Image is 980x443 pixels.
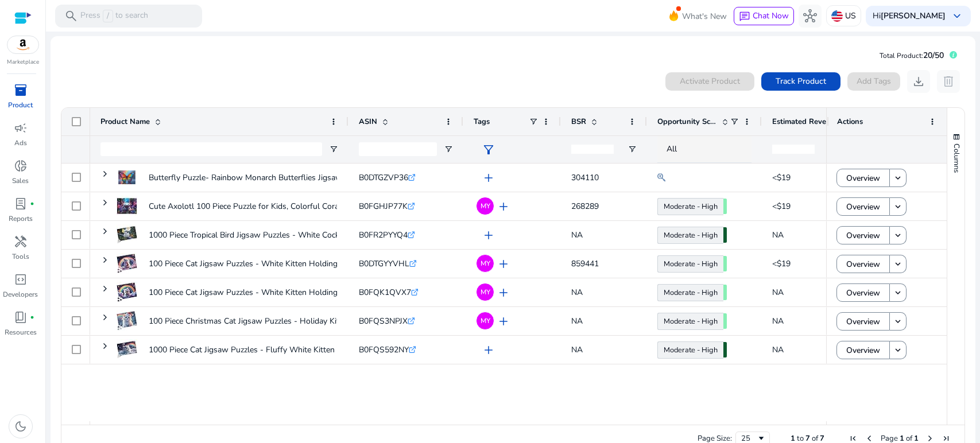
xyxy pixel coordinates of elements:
span: B0FQK1QVX7 [359,287,411,298]
img: 41bxu9XPQyL._AC_US40_.jpg [117,310,137,331]
button: Overview [836,255,890,273]
div: Last Page [942,434,951,443]
span: 65.00 [723,285,727,300]
div: Next Page [925,434,935,443]
span: 66.16 [723,313,727,329]
span: B0DTGZVP36 [359,172,408,183]
p: 100 Piece Cat Jigsaw Puzzles - White Kitten Holding Cookie, Purple... [149,281,397,304]
p: Ads [14,138,27,148]
button: Open Filter Menu [627,145,637,154]
p: Tools [12,251,29,262]
button: Overview [836,341,890,359]
span: 20/50 [923,50,944,61]
p: Hi [873,12,946,20]
img: amazon.svg [7,36,38,53]
img: 41Bq12MThhL._AC_US40_.jpg [117,253,137,274]
span: Overview [846,224,880,247]
mat-icon: keyboard_arrow_down [893,259,903,269]
span: NA [772,230,784,240]
span: B0DTGYYVHL [359,258,409,269]
span: Overview [846,281,880,305]
mat-icon: keyboard_arrow_down [893,316,903,327]
span: <$19 [772,258,791,269]
span: MY [481,317,490,324]
span: B0FR2PYYQ4 [359,230,408,240]
span: lab_profile [14,197,28,211]
span: 71.08 [723,227,727,243]
span: B0FGHJP77K [359,201,408,212]
span: / [103,10,113,22]
span: NA [571,230,583,240]
span: handyman [14,235,28,248]
span: 65.00 [723,256,727,271]
span: BSR [571,116,586,127]
span: add [482,228,495,242]
span: 859441 [571,258,599,269]
span: Opportunity Score [657,116,717,127]
span: Chat Now [753,10,789,21]
p: 1000 Piece Tropical Bird Jigsaw Puzzles - White Cockatoo Parrot,... [149,223,387,247]
button: Overview [836,197,890,216]
span: NA [571,316,583,327]
mat-icon: keyboard_arrow_down [893,201,903,212]
button: Track Product [761,72,840,91]
a: Moderate - High [657,255,723,273]
span: Tags [474,116,490,127]
span: What's New [682,6,727,26]
span: Product Name [100,116,150,127]
span: fiber_manual_record [30,315,34,320]
img: 418VYyLddUL._AC_US40_.jpg [117,224,137,245]
mat-icon: keyboard_arrow_down [893,287,903,298]
span: MY [481,289,490,296]
span: MY [481,203,490,209]
span: book_4 [14,310,28,324]
a: Moderate - High [657,198,723,215]
p: Reports [9,213,33,224]
img: 41lN+nRwkxL._AC_US40_.jpg [117,282,137,302]
span: chat [739,11,750,22]
span: add [482,343,495,357]
span: <$19 [772,172,791,183]
span: All [667,143,677,154]
span: code_blocks [14,273,28,286]
button: Overview [836,169,890,187]
a: Moderate - High [657,313,723,330]
button: download [907,70,930,93]
span: <$19 [772,201,791,212]
p: 100 Piece Christmas Cat Jigsaw Puzzles - Holiday Kitten Wearing... [149,309,388,333]
span: Estimated Revenue/Day [772,116,841,127]
span: hub [803,9,817,23]
div: Previous Page [865,434,874,443]
span: Overview [846,166,880,190]
span: dark_mode [14,419,28,433]
p: 1000 Piece Cat Jigsaw Puzzles - Fluffy White Kitten Taking Bubble... [149,338,393,362]
mat-icon: keyboard_arrow_down [893,173,903,183]
span: campaign [14,121,28,135]
p: Butterfly Puzzle- Rainbow Monarch Butterflies Jigsaw, Fun Colorful... [149,166,396,189]
span: add [497,200,510,213]
img: 41b+DfCZBzL._AC_US40_.jpg [117,196,137,216]
span: ASIN [359,116,377,127]
span: NA [772,344,784,355]
b: [PERSON_NAME] [881,10,946,21]
button: Overview [836,226,890,244]
p: Cute Axolotl 100 Piece Puzzle for Kids, Colorful Coral Reef Jigsaw,... [149,195,392,218]
a: Moderate - High [657,341,723,359]
span: 72.59 [723,342,727,357]
button: Open Filter Menu [444,145,453,154]
span: NA [772,316,784,327]
span: 304110 [571,172,599,183]
span: 268289 [571,201,599,212]
div: First Page [849,434,858,443]
input: ASIN Filter Input [359,142,437,156]
span: Total Product: [880,51,923,60]
span: Overview [846,252,880,276]
p: US [845,6,856,26]
button: Overview [836,312,890,331]
p: Product [8,100,33,110]
button: Overview [836,283,890,302]
span: 65.00 [723,199,727,214]
span: NA [772,287,784,298]
span: add [482,171,495,185]
span: inventory_2 [14,83,28,97]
